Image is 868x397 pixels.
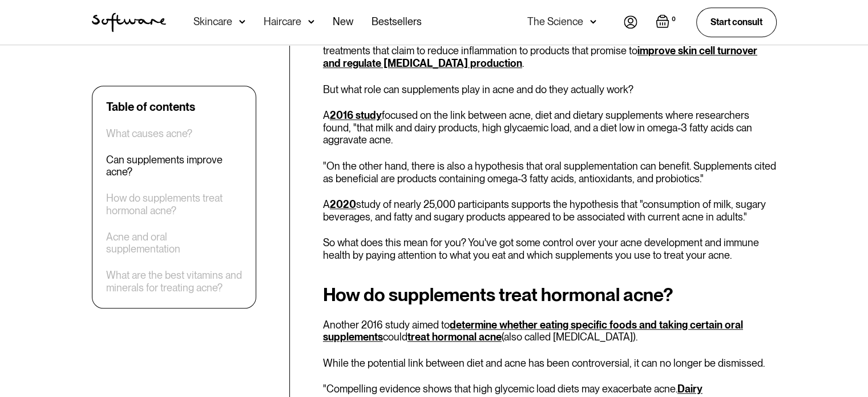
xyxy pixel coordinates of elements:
img: Software Logo [92,13,166,32]
div: Haircare [264,16,301,27]
div: 0 [669,14,678,25]
a: Acne and oral supplementation [106,231,242,255]
a: What causes acne? [106,127,192,140]
p: A study of nearly 25,000 participants supports the hypothesis that "consumption of milk, sugary b... [323,198,777,223]
a: Start consult [696,7,777,37]
a: determine whether eating specific foods and taking certain oral supplements [323,319,743,343]
img: arrow down [590,16,596,27]
a: home [92,13,166,32]
h2: How do supplements treat hormonal acne? [323,284,777,305]
a: How do supplements treat hormonal acne? [106,193,242,217]
img: arrow down [308,16,314,27]
p: "On the other hand, there is also a hypothesis that oral supplementation can benefit. Supplements... [323,160,777,185]
img: arrow down [239,16,245,27]
p: But what role can supplements play in acne and do they actually work? [323,83,777,96]
a: Can supplements improve acne? [106,154,242,178]
a: Open empty cart [656,14,678,30]
div: The Science [527,16,583,27]
a: 2016 study [330,109,382,121]
p: So what does this mean for you? You've got some control over your acne development and immune hea... [323,236,777,261]
a: 2020 [330,198,356,210]
a: treat hormonal acne [407,331,502,343]
p: While the potential link between diet and acne has been controversial, it can no longer be dismis... [323,357,777,370]
div: Table of contents [106,100,195,114]
a: What are the best vitamins and minerals for treating acne? [106,270,242,294]
p: A focused on the link between acne, diet and dietary supplements where researchers found, "that m... [323,109,777,146]
div: Skincare [193,16,232,27]
p: There's so much information available about what to do to improve acne. From topical vitamin trea... [323,33,777,70]
a: improve skin cell turnover and regulate [MEDICAL_DATA] production [323,45,757,69]
p: Another 2016 study aimed to could (also called [MEDICAL_DATA]). [323,319,777,343]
